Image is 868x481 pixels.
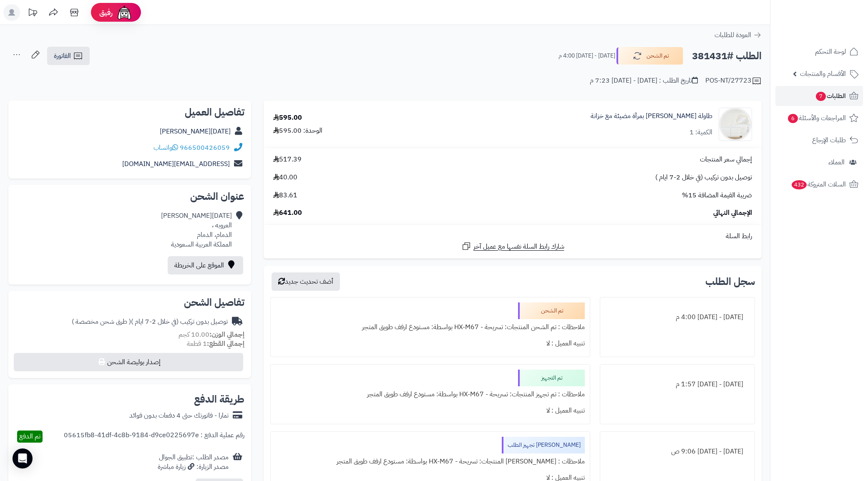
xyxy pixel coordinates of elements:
span: إجمالي سعر المنتجات [700,155,752,164]
span: 40.00 [273,173,297,182]
div: تنبيه العميل : لا [276,403,585,419]
a: السلات المتروكة432 [775,174,863,194]
a: طاولة [PERSON_NAME] بمرآة مضيئة مع خزانة [591,111,712,121]
span: الأقسام والمنتجات [800,68,846,80]
span: 641.00 [273,208,302,218]
h2: تفاصيل العميل [15,107,244,117]
a: الفاتورة [47,47,90,65]
a: العودة للطلبات [715,30,762,40]
a: تحديثات المنصة [22,4,43,23]
div: مصدر الزيارة: زيارة مباشرة [158,462,229,472]
span: 517.39 [273,155,302,164]
span: المراجعات والأسئلة [787,112,846,124]
span: العودة للطلبات [715,30,751,40]
a: المراجعات والأسئلة6 [775,108,863,128]
div: Open Intercom Messenger [13,448,33,468]
a: الطلبات7 [775,86,863,106]
div: تنبيه العميل : لا [276,335,585,352]
div: [DATE] - [DATE] 4:00 م [605,309,750,325]
span: ( طرق شحن مخصصة ) [72,317,131,327]
span: تم الدفع [19,431,40,441]
img: ai-face.png [116,4,133,21]
span: العملاء [828,156,845,168]
a: لوحة التحكم [775,42,863,62]
h2: طريقة الدفع [194,394,244,404]
h3: سجل الطلب [705,277,755,287]
span: شارك رابط السلة نفسها مع عميل آخر [473,242,564,252]
h2: تفاصيل الشحن [15,297,244,307]
span: طلبات الإرجاع [812,134,846,146]
a: 966500426059 [180,143,230,153]
span: الطلبات [815,90,846,102]
div: [DATE][PERSON_NAME] العروبه ، الدمام، الدمام المملكة العربية السعودية [161,211,232,249]
span: ضريبة القيمة المضافة 15% [682,191,752,200]
div: [DATE] - [DATE] 1:57 م [605,376,750,393]
span: الإجمالي النهائي [713,208,752,218]
a: طلبات الإرجاع [775,130,863,150]
div: ملاحظات : تم تجهيز المنتجات: تسريحة - HX-M67 بواسطة: مستودع ارفف طويق المتجر [276,386,585,403]
img: logo-2.png [811,23,860,41]
span: رفيق [99,8,113,18]
img: 1753514452-1-90x90.jpg [719,108,752,141]
div: رقم عملية الدفع : 05615fb8-41df-4c8b-9184-d9ce0225697e [64,431,244,443]
strong: إجمالي الوزن: [209,330,244,340]
div: ملاحظات : تم الشحن المنتجات: تسريحة - HX-M67 بواسطة: مستودع ارفف طويق المتجر [276,319,585,335]
span: 432 [792,180,807,189]
div: الوحدة: 595.00 [273,126,322,136]
div: مصدر الطلب :تطبيق الجوال [158,453,229,472]
div: الكمية: 1 [689,128,712,137]
span: الفاتورة [54,51,71,61]
div: [PERSON_NAME] تجهيز الطلب [502,437,585,453]
div: تاريخ الطلب : [DATE] - [DATE] 7:23 م [590,76,698,86]
div: 595.00 [273,113,302,123]
span: لوحة التحكم [815,46,846,58]
a: واتساب [153,143,178,153]
h2: عنوان الشحن [15,191,244,201]
small: 1 قطعة [187,339,244,349]
strong: إجمالي القطع: [207,339,244,349]
div: POS-NT/27723 [705,76,762,86]
button: إصدار بوليصة الشحن [14,353,243,371]
span: 7 [816,92,826,101]
div: تم الشحن [518,302,585,319]
h2: الطلب #381431 [692,48,762,65]
span: السلات المتروكة [791,179,846,190]
span: 83.61 [273,191,297,200]
span: 6 [788,114,798,123]
button: تم الشحن [616,47,683,65]
span: توصيل بدون تركيب (في خلال 2-7 ايام ) [655,173,752,182]
div: [DATE] - [DATE] 9:06 ص [605,443,750,460]
small: 10.00 كجم [179,330,244,340]
div: رابط السلة [267,232,758,241]
a: العملاء [775,152,863,172]
a: شارك رابط السلة نفسها مع عميل آخر [461,241,564,252]
a: [EMAIL_ADDRESS][DOMAIN_NAME] [122,159,230,169]
a: الموقع على الخريطة [168,256,243,274]
div: تم التجهيز [518,370,585,386]
a: [DATE][PERSON_NAME] [160,126,231,136]
div: توصيل بدون تركيب (في خلال 2-7 ايام ) [72,317,228,327]
small: [DATE] - [DATE] 4:00 م [559,52,615,60]
button: أضف تحديث جديد [272,272,340,291]
div: ملاحظات : [PERSON_NAME] المنتجات: تسريحة - HX-M67 بواسطة: مستودع ارفف طويق المتجر [276,453,585,470]
div: تمارا - فاتورتك حتى 4 دفعات بدون فوائد [129,411,229,421]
